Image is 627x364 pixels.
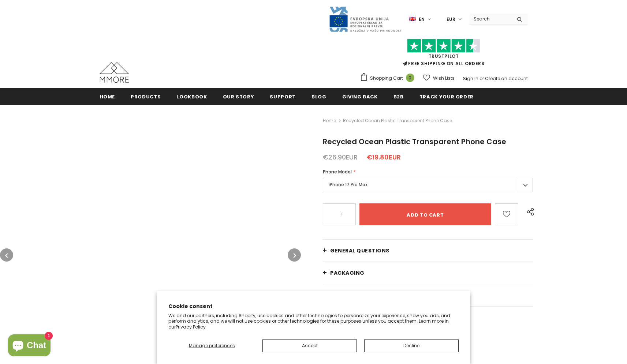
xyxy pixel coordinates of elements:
span: B2B [393,93,404,100]
a: Products [131,88,161,105]
span: 0 [406,74,414,82]
span: Recycled Ocean Plastic Transparent Phone Case [323,136,506,147]
a: Track your order [419,88,474,105]
span: Products [131,93,161,100]
a: Blog [311,88,326,105]
a: Shopping Cart 0 [360,73,418,84]
a: support [270,88,296,105]
h2: Cookie consent [168,303,459,310]
button: Accept [262,339,357,352]
span: Our Story [223,93,254,100]
input: Search Site [469,14,511,24]
img: MMORE Cases [100,62,129,83]
a: PACKAGING [323,262,533,284]
a: Javni Razpis [329,16,402,22]
span: Lookbook [176,93,207,100]
span: Giving back [342,93,378,100]
span: General Questions [330,247,389,254]
a: Giving back [342,88,378,105]
span: support [270,93,296,100]
a: Create an account [485,75,528,82]
span: Home [100,93,115,100]
p: We and our partners, including Shopify, use cookies and other technologies to personalize your ex... [168,313,459,330]
span: Manage preferences [189,342,235,349]
span: €19.80EUR [367,153,401,162]
span: Wish Lists [433,75,455,82]
span: Phone Model [323,169,352,175]
span: Blog [311,93,326,100]
a: Trustpilot [429,53,459,59]
a: B2B [393,88,404,105]
a: Sign In [463,75,478,82]
a: Home [323,116,336,125]
inbox-online-store-chat: Shopify online store chat [6,334,53,358]
button: Manage preferences [168,339,255,352]
a: Home [100,88,115,105]
a: Lookbook [176,88,207,105]
button: Decline [364,339,459,352]
a: Privacy Policy [176,324,206,330]
a: Shipping and returns [323,284,533,306]
span: Recycled Ocean Plastic Transparent Phone Case [343,116,452,125]
img: Trust Pilot Stars [407,39,480,53]
img: Javni Razpis [329,6,402,33]
span: Shopping Cart [370,75,403,82]
a: Wish Lists [423,72,455,85]
span: PACKAGING [330,269,365,277]
input: Add to cart [359,203,491,225]
span: EUR [447,16,455,23]
span: or [479,75,484,82]
span: Track your order [419,93,474,100]
img: i-lang-1.png [409,16,416,22]
a: Our Story [223,88,254,105]
span: en [419,16,425,23]
label: iPhone 17 Pro Max [323,178,533,192]
span: FREE SHIPPING ON ALL ORDERS [360,42,528,67]
a: General Questions [323,240,533,262]
span: €26.90EUR [323,153,358,162]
